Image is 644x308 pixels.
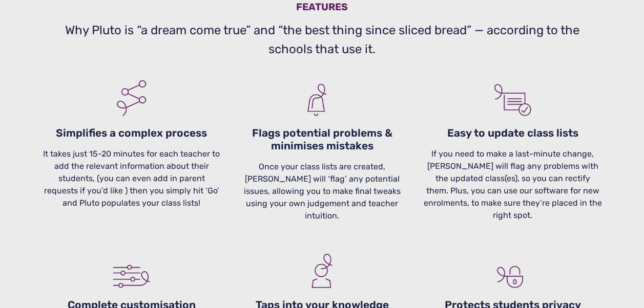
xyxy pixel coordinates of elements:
img: icon_simplify.png [109,70,155,116]
img: icon_customise.png [109,242,155,288]
p: Why Pluto is “a dream come true” and “the best thing since sliced bread” — according to the schoo... [43,21,602,58]
p: It takes just 15-20 minutes for each teacher to add the relevant information about their students... [43,147,221,209]
img: icon_privacy.png [490,242,536,288]
h2: Easy to update class lists [424,126,602,143]
h3: Features [43,1,602,17]
p: Once your class lists are created, [PERSON_NAME] will ‘flag’ any potential issues, allowing you t... [233,160,411,222]
h2: Simplifies a complex process [43,126,221,143]
img: icon_easy_update.png [490,70,536,116]
img: icon_knowledge.png [299,242,345,288]
p: If you need to make a last-minute change, [PERSON_NAME] will flag any problems with the updated c... [424,147,602,221]
img: icon_alert.png [294,70,340,116]
h2: Flags potential problems & minimises mistakes [233,126,411,156]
